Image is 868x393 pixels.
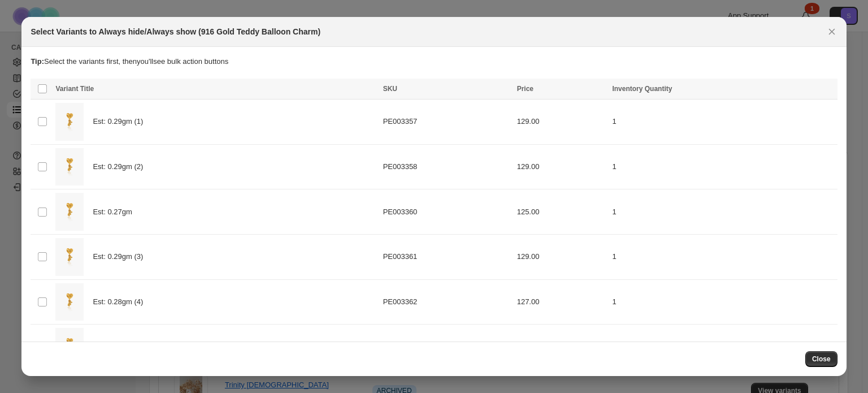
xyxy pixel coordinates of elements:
[609,100,837,145] td: 1
[31,57,44,66] strong: Tip:
[93,296,149,308] span: Est: 0.28gm (4)
[609,279,837,325] td: 1
[805,351,837,367] button: Close
[514,234,609,279] td: 129.00
[380,144,514,189] td: PE003358
[514,279,609,325] td: 127.00
[31,26,320,37] h2: Select Variants to Always hide/Always show (916 Gold Teddy Balloon Charm)
[609,189,837,235] td: 1
[380,325,514,369] td: PE003363
[380,100,514,145] td: PE003357
[93,251,149,262] span: Est: 0.29gm (3)
[812,355,831,364] span: Close
[55,148,84,186] img: 916GoldTedyBaloonPendant_126bd672-3062-42d5-8685-7321d6e0ddcf.jpg
[609,234,837,279] td: 1
[93,206,138,218] span: Est: 0.27gm
[824,24,840,40] button: Close
[93,161,149,172] span: Est: 0.29gm (2)
[514,144,609,189] td: 129.00
[31,56,837,67] p: Select the variants first, then you'll see bulk action buttons
[380,189,514,235] td: PE003360
[514,325,609,369] td: 127.00
[514,100,609,145] td: 129.00
[55,238,84,276] img: 916GoldTedyBaloonPendant_126bd672-3062-42d5-8685-7321d6e0ddcf.jpg
[55,193,84,231] img: 916GoldTedyBaloonPendant_126bd672-3062-42d5-8685-7321d6e0ddcf.jpg
[609,144,837,189] td: 1
[55,103,84,141] img: 916GoldTedyBaloonPendant_126bd672-3062-42d5-8685-7321d6e0ddcf.jpg
[383,85,397,93] span: SKU
[55,85,94,93] span: Variant Title
[55,328,84,366] img: 916GoldTedyBaloonPendant_126bd672-3062-42d5-8685-7321d6e0ddcf.jpg
[517,85,533,93] span: Price
[93,116,149,127] span: Est: 0.29gm (1)
[612,85,672,93] span: Inventory Quantity
[55,283,84,321] img: 916GoldTedyBaloonPendant_126bd672-3062-42d5-8685-7321d6e0ddcf.jpg
[609,325,837,369] td: 1
[514,189,609,235] td: 125.00
[380,279,514,325] td: PE003362
[380,234,514,279] td: PE003361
